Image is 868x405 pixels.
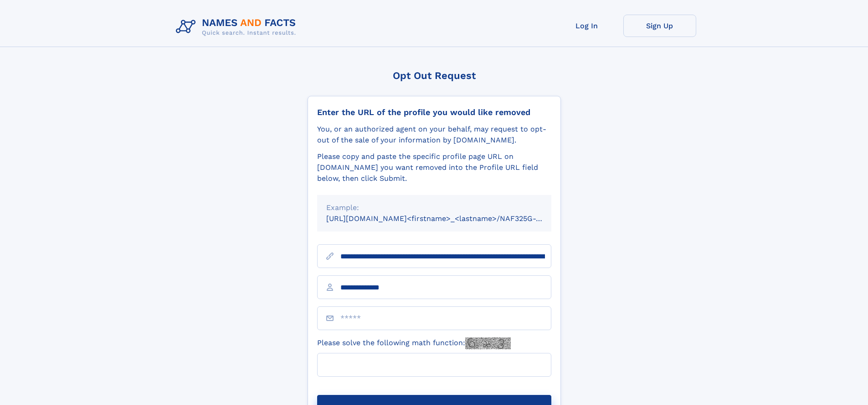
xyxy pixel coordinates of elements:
div: Example: [326,202,542,213]
img: Logo Names and Facts [172,15,303,39]
div: You, or an authorized agent on your behalf, may request to opt-out of the sale of your informatio... [317,124,551,146]
small: [URL][DOMAIN_NAME]<firstname>_<lastname>/NAF325G-xxxxxxxx [326,214,569,223]
div: Opt Out Request [308,70,561,81]
div: Please copy and paste the specific profile page URL on [DOMAIN_NAME] you want removed into the Pr... [317,151,551,184]
div: Enter the URL of the profile you would like removed [317,107,551,117]
label: Please solve the following math function: [317,337,511,349]
a: Sign Up [623,15,696,37]
a: Log In [550,15,623,37]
